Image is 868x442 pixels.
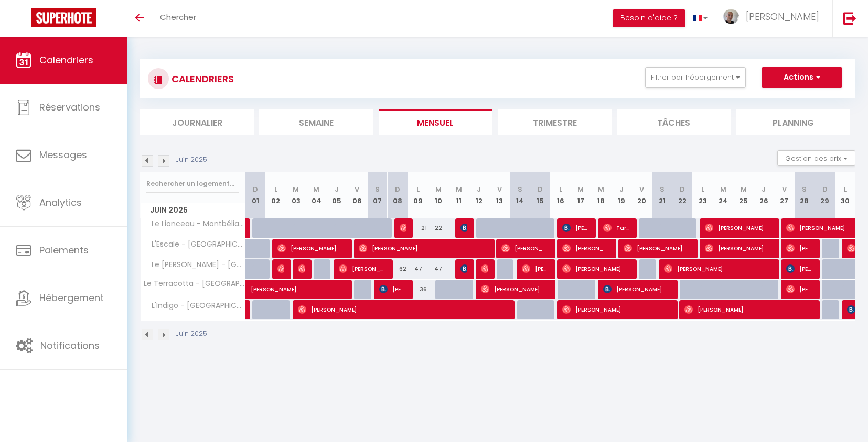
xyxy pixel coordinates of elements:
a: [PERSON_NAME] [245,280,266,300]
th: 12 [469,172,489,218]
span: [PERSON_NAME] [460,218,467,238]
li: Journalier [140,109,254,135]
th: 19 [612,172,632,218]
span: [PERSON_NAME] [562,259,630,279]
abbr: D [538,184,543,194]
span: [PERSON_NAME] [298,300,509,319]
abbr: M [456,184,462,194]
span: [PERSON_NAME] [664,259,773,279]
span: [PERSON_NAME] [786,259,813,279]
span: Messages [39,148,87,161]
span: [PERSON_NAME] [277,238,346,258]
th: 29 [815,172,835,218]
abbr: V [782,184,787,194]
li: Mensuel [379,109,492,135]
span: [PERSON_NAME] [339,259,387,279]
input: Rechercher un logement... [146,174,239,193]
th: 27 [774,172,795,218]
p: Juin 2025 [176,329,207,339]
img: Super Booking [31,8,96,27]
span: [PERSON_NAME] [786,279,813,299]
h3: CALENDRIERS [169,67,234,91]
div: 62 [388,259,408,279]
abbr: L [274,184,277,194]
div: 47 [428,259,449,279]
abbr: M [293,184,299,194]
th: 28 [795,172,815,218]
li: Semaine [259,109,373,135]
abbr: D [395,184,400,194]
button: Filtrer par hébergement [645,67,746,88]
abbr: S [660,184,665,194]
abbr: D [822,184,828,194]
abbr: M [598,184,604,194]
abbr: M [720,184,726,194]
abbr: S [518,184,522,194]
span: [PERSON_NAME] [522,259,549,279]
span: Chercher [160,12,196,23]
span: [PERSON_NAME] [460,259,467,279]
th: 01 [245,172,266,218]
abbr: S [375,184,380,194]
th: 24 [713,172,733,218]
abbr: L [559,184,562,194]
th: 07 [367,172,388,218]
span: [PERSON_NAME] [277,259,284,279]
span: [PERSON_NAME] [786,238,813,258]
th: 09 [408,172,428,218]
abbr: V [639,184,644,194]
th: 06 [347,172,367,218]
abbr: J [477,184,481,194]
button: Gestion des prix [777,150,855,166]
span: Réservations [39,101,100,114]
th: 10 [428,172,449,218]
span: Tarek Fibre Réseaux Fibre Réseaux Fibre Réseaux Nord [603,218,630,238]
abbr: L [701,184,704,194]
th: 08 [388,172,408,218]
abbr: M [741,184,747,194]
th: 16 [550,172,571,218]
span: L'Indigo - [GEOGRAPHIC_DATA] [142,300,247,312]
abbr: J [619,184,624,194]
span: Le Lionceau - Montbéliard [142,218,247,230]
span: [PERSON_NAME] [298,259,305,279]
abbr: J [762,184,766,194]
abbr: S [802,184,807,194]
th: 15 [530,172,550,218]
span: [PERSON_NAME] [379,279,406,299]
span: [PERSON_NAME] [562,238,610,258]
li: Planning [736,109,850,135]
span: Paiements [39,244,89,257]
th: 23 [693,172,713,218]
th: 18 [591,172,612,218]
abbr: M [435,184,442,194]
th: 02 [265,172,286,218]
span: [PERSON_NAME] [481,259,488,279]
th: 22 [672,172,693,218]
th: 13 [489,172,510,218]
abbr: D [253,184,258,194]
span: [PERSON_NAME] [562,300,671,319]
span: [PERSON_NAME] [705,238,773,258]
abbr: V [497,184,502,194]
th: 30 [835,172,855,218]
span: [PERSON_NAME] [501,238,549,258]
abbr: L [844,184,847,194]
span: [PERSON_NAME] [684,300,814,319]
li: Tâches [617,109,731,135]
th: 03 [286,172,306,218]
abbr: L [416,184,420,194]
span: Calendriers [39,53,93,67]
abbr: M [577,184,584,194]
th: 11 [448,172,469,218]
span: [PERSON_NAME] [562,218,590,238]
th: 25 [733,172,754,218]
span: Juin 2025 [141,203,245,218]
button: Besoin d'aide ? [613,9,685,27]
span: [PERSON_NAME] [359,238,488,258]
span: L'Escale - [GEOGRAPHIC_DATA] [142,239,247,250]
li: Trimestre [498,109,612,135]
div: 36 [408,280,428,299]
span: Le Terracotta - [GEOGRAPHIC_DATA] [142,280,247,288]
th: 05 [327,172,347,218]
